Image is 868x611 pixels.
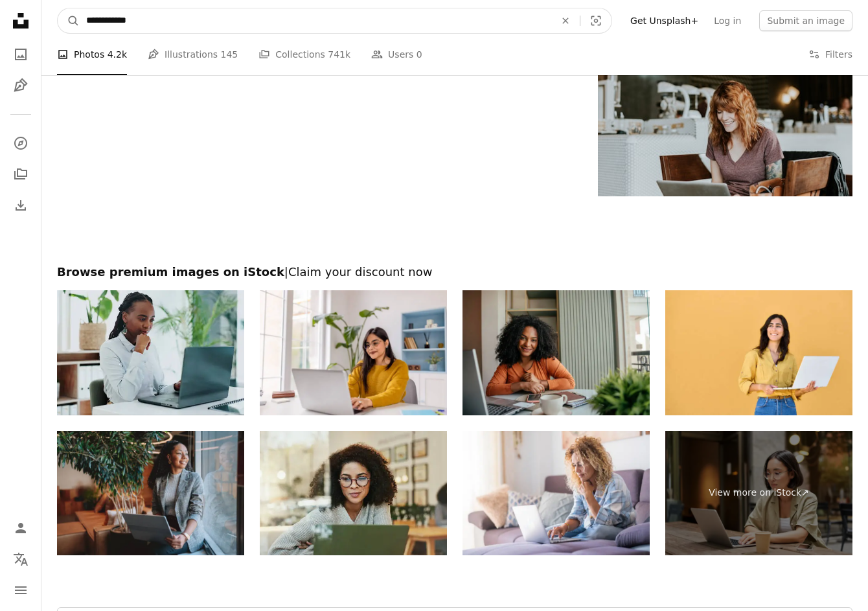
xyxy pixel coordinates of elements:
[808,34,852,75] button: Filters
[463,290,650,415] img: Portrait of woman making online purchase at home
[8,515,34,541] a: Log in / Sign up
[8,130,34,156] a: Explore
[706,10,749,31] a: Log in
[463,431,650,556] img: Young Woman Using Phone While Sitting On Sofa At Home
[598,106,852,117] a: woman sitting on brown wooden chair while using silver laptop computer in room
[8,577,34,603] button: Menu
[665,431,852,556] a: View more on iStock↗
[580,8,611,33] button: Visual search
[221,47,238,62] span: 145
[58,8,80,33] button: Search Unsplash
[57,8,612,34] form: Find visuals sitewide
[260,290,447,415] img: Concentrated woman working on laptop in calm home office
[551,8,580,33] button: Clear
[665,290,852,415] img: 20s young smiling freelance businesswoman, middle eastern positive woman holding laptop computer ...
[8,546,34,572] button: Language
[417,47,422,62] span: 0
[284,265,433,279] span: | Claim your discount now
[8,192,34,218] a: Download History
[759,10,852,31] button: Submit an image
[57,290,244,415] img: Business woman, thinking and laptop for online research in office and information on digital tech...
[8,73,34,98] a: Illustrations
[622,10,706,31] a: Get Unsplash+
[8,41,34,67] a: Photos
[8,8,34,36] a: Home — Unsplash
[598,27,852,196] img: woman sitting on brown wooden chair while using silver laptop computer in room
[57,264,852,280] h2: Browse premium images on iStock
[8,161,34,187] a: Collections
[148,34,238,75] a: Illustrations 145
[260,431,447,556] img: Remote work, online and woman with laptop in cafe for email, calendar update or edit report. Read...
[328,47,350,62] span: 741k
[371,34,422,75] a: Users 0
[57,431,244,556] img: Business woman using laptop
[258,34,350,75] a: Collections 741k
